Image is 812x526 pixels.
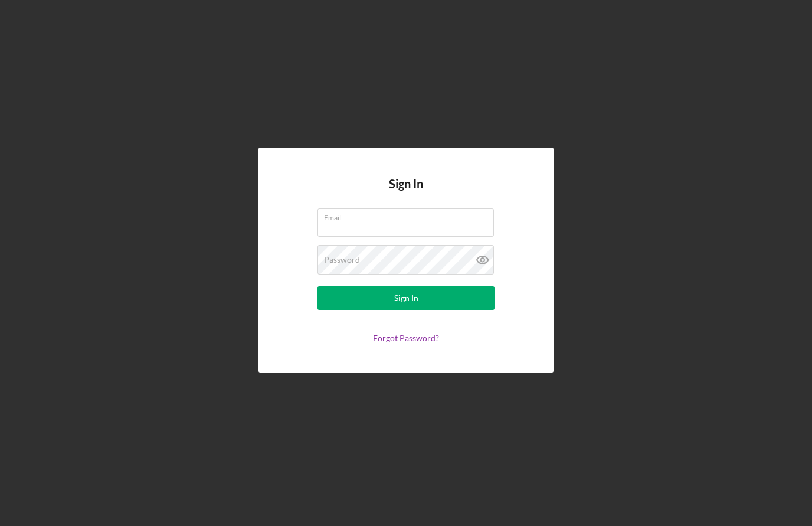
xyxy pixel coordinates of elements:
[324,209,494,222] label: Email
[389,177,423,208] h4: Sign In
[317,286,495,310] button: Sign In
[394,286,418,310] div: Sign In
[324,255,360,264] label: Password
[373,333,439,343] a: Forgot Password?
